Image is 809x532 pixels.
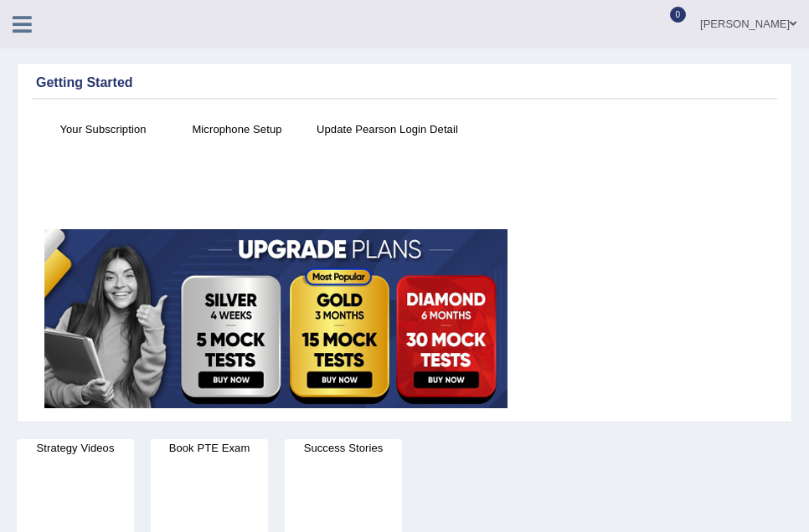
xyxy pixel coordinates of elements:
h4: Microphone Setup [178,120,296,138]
img: small5.jpg [44,229,508,408]
h4: Success Stories [285,439,402,457]
span: 0 [670,7,687,23]
h4: Your Subscription [44,120,162,138]
h4: Update Pearson Login Detail [312,120,462,138]
div: Getting Started [36,73,773,93]
h4: Strategy Videos [17,439,134,457]
h4: Book PTE Exam [151,439,268,457]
